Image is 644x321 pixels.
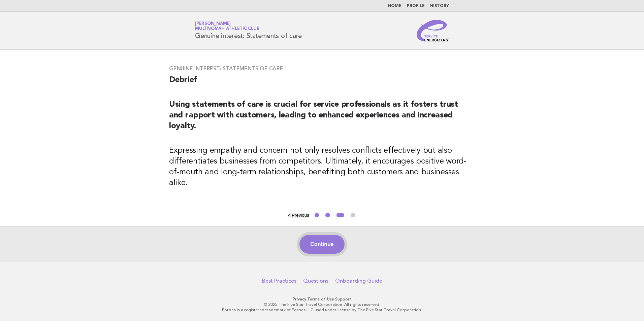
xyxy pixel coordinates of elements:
h2: Debrief [169,75,475,91]
a: [PERSON_NAME]Multnomah Athletic Club [195,22,259,31]
a: Support [335,297,352,301]
h3: Expressing empathy and concern not only resolves conflicts effectively but also differentiates bu... [169,145,475,188]
h3: Genuine interest: Statements of care [169,65,475,72]
p: © 2025 The Five Star Travel Corporation. All rights reserved. [116,302,528,307]
a: Questions [303,278,328,284]
a: History [430,4,449,8]
a: Profile [407,4,425,8]
p: · · [116,296,528,302]
a: Onboarding Guide [335,278,382,284]
img: Service Energizers [417,20,449,41]
a: Privacy [293,297,306,301]
a: Best Practices [262,278,296,284]
button: 2 [324,212,331,219]
button: 1 [314,212,320,219]
h2: Using statements of care is crucial for service professionals as it fosters trust and rapport wit... [169,99,475,137]
a: Terms of Use [307,297,334,301]
span: Multnomah Athletic Club [195,27,259,31]
a: Home [388,4,401,8]
button: Continue [299,235,344,254]
button: 3 [335,212,345,219]
button: < Previous [288,213,309,218]
h1: Genuine interest: Statements of care [195,22,302,39]
p: Forbes is a registered trademark of Forbes LLC used under license by The Five Star Travel Corpora... [116,307,528,313]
